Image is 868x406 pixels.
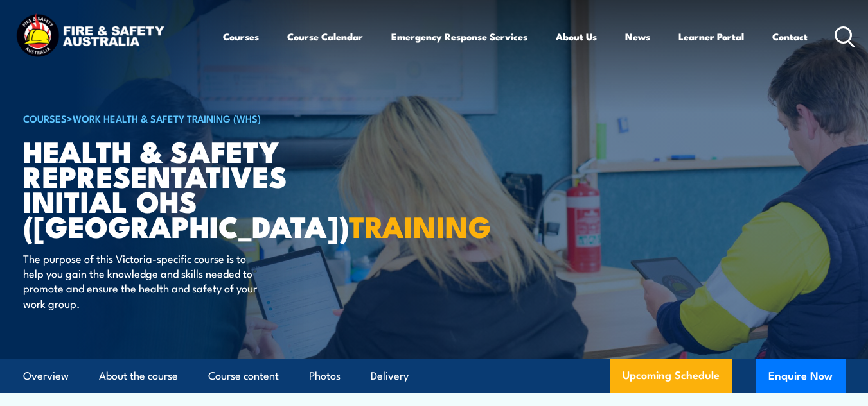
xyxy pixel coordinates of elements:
[625,21,650,52] a: News
[610,359,732,393] a: Upcoming Schedule
[349,203,492,248] strong: TRAINING
[73,111,261,125] a: Work Health & Safety Training (WHS)
[208,359,279,393] a: Course content
[23,251,258,311] p: The purpose of this Victoria-specific course is to help you gain the knowledge and skills needed ...
[391,21,527,52] a: Emergency Response Services
[23,110,341,126] h6: >
[23,359,69,393] a: Overview
[371,359,409,393] a: Delivery
[772,21,808,52] a: Contact
[23,111,67,125] a: COURSES
[287,21,363,52] a: Course Calendar
[99,359,178,393] a: About the course
[556,21,597,52] a: About Us
[23,138,341,239] h1: Health & Safety Representatives Initial OHS ([GEOGRAPHIC_DATA])
[223,21,259,52] a: Courses
[756,359,846,393] button: Enquire Now
[678,21,744,52] a: Learner Portal
[309,359,341,393] a: Photos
